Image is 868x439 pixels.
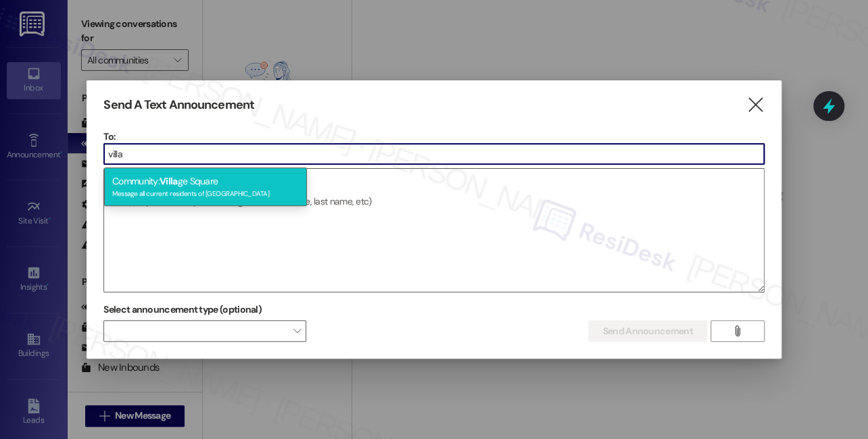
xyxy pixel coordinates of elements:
i:  [746,98,765,112]
label: Select announcement type (optional) [103,299,262,320]
p: To: [103,130,764,143]
div: Community: ge Square [104,167,307,206]
input: Type to select the units, buildings, or communities you want to message. (e.g. 'Unit 1A', 'Buildi... [104,144,763,164]
button: Send Announcement [588,320,706,342]
i:  [732,326,742,336]
h3: Send A Text Announcement [103,97,254,113]
span: Villa [160,175,178,187]
div: Message all current residents of [GEOGRAPHIC_DATA] [112,186,299,198]
span: Send Announcement [602,324,692,338]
